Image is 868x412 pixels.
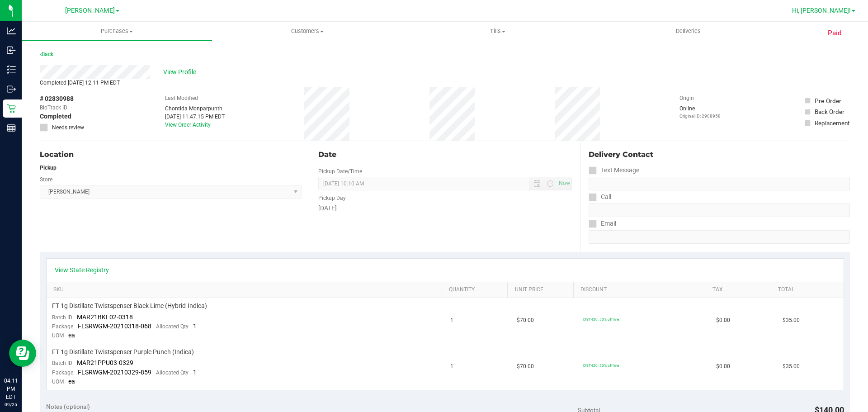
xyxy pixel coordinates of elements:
div: Delivery Contact [589,149,850,160]
label: Text Message [589,164,639,177]
span: Package [52,369,73,376]
span: $70.00 [517,316,534,325]
span: $0.00 [716,316,730,325]
span: BioTrack ID: [40,104,69,112]
a: Purchases [22,22,212,41]
span: 1 [450,316,453,325]
p: 09/25 [4,401,18,408]
span: Batch ID [52,314,72,321]
span: DIST420: 50% off line [583,317,619,322]
span: Package [52,323,73,330]
p: Original ID: 2908958 [679,113,725,119]
div: Date [318,149,571,160]
span: [PERSON_NAME] [65,7,115,14]
span: Completed [40,112,71,121]
strong: Pickup [40,165,57,171]
inline-svg: Retail [7,104,16,113]
div: Pre-Order [815,96,841,105]
span: Customers [212,27,402,35]
span: 1 [450,362,453,371]
p: 04:11 PM EDT [4,377,18,401]
span: Allocated Qty [156,369,189,376]
span: - [71,104,72,112]
span: Deliveries [664,27,713,35]
span: ea [68,331,75,339]
span: Tills [403,27,592,35]
span: $0.00 [716,362,730,371]
inline-svg: Outbound [7,85,16,94]
span: MAR21PPU03-0329 [77,359,133,366]
inline-svg: Inbound [7,46,16,55]
inline-svg: Inventory [7,65,16,74]
span: Hi, [PERSON_NAME]! [792,7,851,14]
span: Needs review [52,123,84,132]
inline-svg: Analytics [7,26,16,35]
div: Chontida Monparpunth [165,104,225,113]
label: Origin [679,94,694,102]
span: Completed [DATE] 12:11 PM EDT [40,80,120,86]
span: Purchases [22,27,212,35]
a: View State Registry [55,265,109,275]
a: Quantity [449,286,504,294]
a: Unit Price [515,286,570,294]
span: FLSRWGM-20210329-859 [78,369,151,376]
div: Location [40,149,302,160]
span: # 02830988 [40,94,74,104]
input: Format: (999) 999-9999 [589,177,850,190]
span: FLSRWGM-20210318-068 [78,322,151,330]
a: Deliveries [593,22,783,41]
label: Email [589,217,616,230]
span: Allocated Qty [156,323,189,330]
a: Tills [402,22,593,41]
div: Replacement [815,118,849,128]
div: Back Order [815,107,844,116]
span: 1 [193,322,197,330]
span: DIST420: 50% off line [583,363,619,368]
span: Notes (optional) [46,403,90,410]
a: Tax [712,286,768,294]
a: Total [778,286,833,294]
label: Pickup Day [318,194,346,202]
label: Call [589,190,611,204]
label: Pickup Date/Time [318,167,362,175]
span: $70.00 [517,362,534,371]
span: 1 [193,369,197,376]
div: [DATE] 11:47:15 PM EDT [165,113,225,121]
span: MAR21BKL02-0318 [77,313,133,321]
input: Format: (999) 999-9999 [589,204,850,217]
div: [DATE] [318,204,571,213]
span: FT 1g Distillate Twistspenser Black Lime (Hybrid-Indica) [52,302,207,310]
span: View Profile [163,67,199,77]
a: SKU [53,286,438,294]
a: Back [40,51,53,57]
iframe: Resource center [9,340,36,367]
a: View Order Activity [165,122,211,128]
span: $35.00 [783,316,800,325]
a: Customers [212,22,402,41]
span: UOM [52,332,64,339]
span: ea [68,378,75,385]
span: UOM [52,379,64,385]
label: Store [40,175,52,184]
a: Discount [580,286,702,294]
span: Batch ID [52,360,72,366]
span: Paid [828,28,842,38]
span: FT 1g Distillate Twistspenser Purple Punch (Indica) [52,348,194,356]
label: Last Modified [165,94,198,102]
span: $35.00 [783,362,800,371]
div: Online [679,104,725,119]
inline-svg: Reports [7,123,16,133]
